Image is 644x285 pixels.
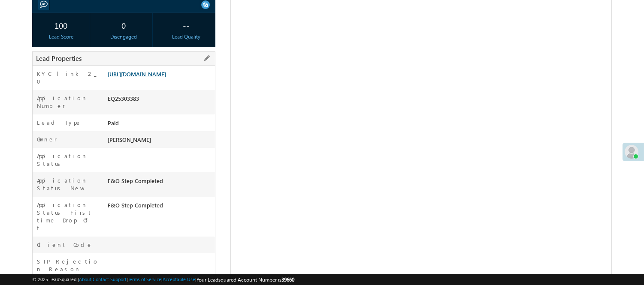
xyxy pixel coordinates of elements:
label: Application Status [37,152,99,168]
div: F&O Step Completed [106,201,215,213]
a: About [79,276,91,282]
a: [URL][DOMAIN_NAME] [108,70,166,78]
div: 0 [97,17,150,33]
span: [PERSON_NAME] [108,136,151,143]
div: Disengaged [97,33,150,41]
span: © 2025 LeadSquared | | | | | [32,276,294,284]
div: F&O Step Completed [106,177,215,189]
div: -- [160,17,213,33]
span: Lead Properties [36,54,82,63]
label: Client Code [37,241,93,249]
a: Terms of Service [128,276,161,282]
label: Lead Type [37,119,82,126]
div: Paid [106,119,215,131]
span: Your Leadsquared Account Number is [197,276,294,283]
label: KYC link 2_0 [37,70,99,85]
a: Contact Support [93,276,127,282]
div: Lead Quality [160,33,213,41]
label: STP Rejection Reason [37,258,99,273]
span: 39660 [281,276,294,283]
label: Application Status First time Drop Off [37,201,99,232]
label: Owner [37,135,57,143]
div: Lead Score [34,33,88,41]
div: 100 [34,17,88,33]
div: EQ25303383 [106,94,215,106]
label: Application Status New [37,177,99,192]
a: Acceptable Use [163,276,195,282]
label: Application Number [37,94,99,110]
